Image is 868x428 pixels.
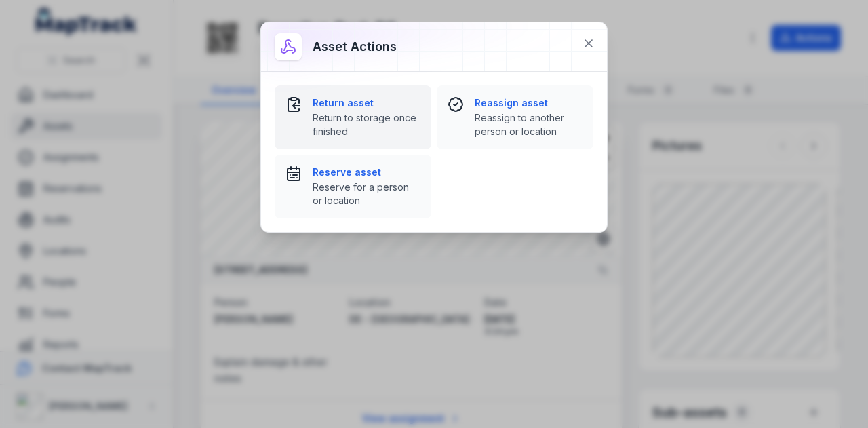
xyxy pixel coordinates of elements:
[313,96,420,110] strong: Return asset
[313,37,397,56] h3: Asset actions
[275,155,431,218] button: Reserve assetReserve for a person or location
[475,96,583,110] strong: Reassign asset
[313,111,420,138] span: Return to storage once finished
[275,85,431,149] button: Return assetReturn to storage once finished
[313,166,420,179] strong: Reserve asset
[475,111,583,138] span: Reassign to another person or location
[313,180,420,208] span: Reserve for a person or location
[437,85,593,149] button: Reassign assetReassign to another person or location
